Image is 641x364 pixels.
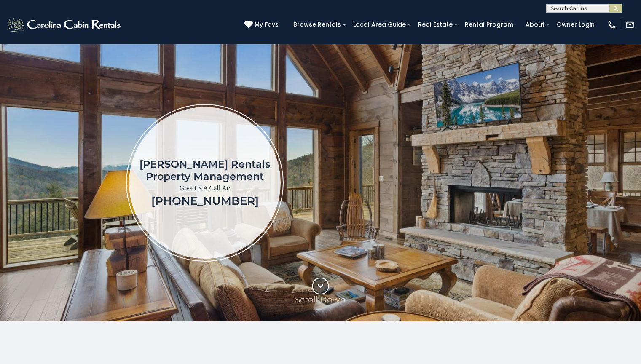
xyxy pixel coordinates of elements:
[397,69,629,296] iframe: New Contact Form
[607,20,617,29] img: phone-regular-white.png
[461,18,518,31] a: Rental Program
[255,20,279,29] span: My Favs
[625,20,635,29] img: mail-regular-white.png
[244,20,281,29] a: My Favs
[6,16,123,33] img: White-1-2.png
[151,194,259,208] a: [PHONE_NUMBER]
[139,182,270,194] p: Give Us A Call At:
[349,18,410,31] a: Local Area Guide
[521,18,549,31] a: About
[414,18,457,31] a: Real Estate
[552,18,599,31] a: Owner Login
[139,158,270,182] h1: [PERSON_NAME] Rentals Property Management
[295,294,346,305] p: Scroll Down
[289,18,345,31] a: Browse Rentals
